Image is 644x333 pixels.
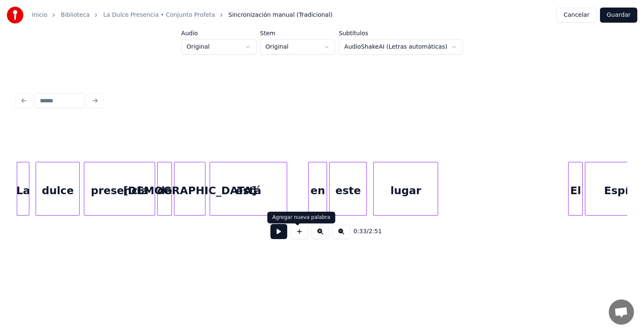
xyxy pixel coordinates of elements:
nav: breadcrumb [32,11,332,19]
div: Agregar nueva palabra [273,214,330,221]
span: 2:51 [369,227,382,236]
label: Audio [181,30,257,36]
button: Guardar [600,8,637,23]
span: 0:33 [353,227,366,236]
img: youka [7,7,23,23]
label: Subtítulos [339,30,463,36]
div: / [353,227,374,236]
a: Chat abierto [609,299,634,325]
span: Sincronización manual (Tradicional) [229,11,332,19]
label: Stem [260,30,335,36]
a: Biblioteca [61,11,90,19]
a: La Dulce Presencia • Conjunto Profeta [103,11,215,19]
a: Inicio [32,11,47,19]
button: Cancelar [556,8,597,23]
